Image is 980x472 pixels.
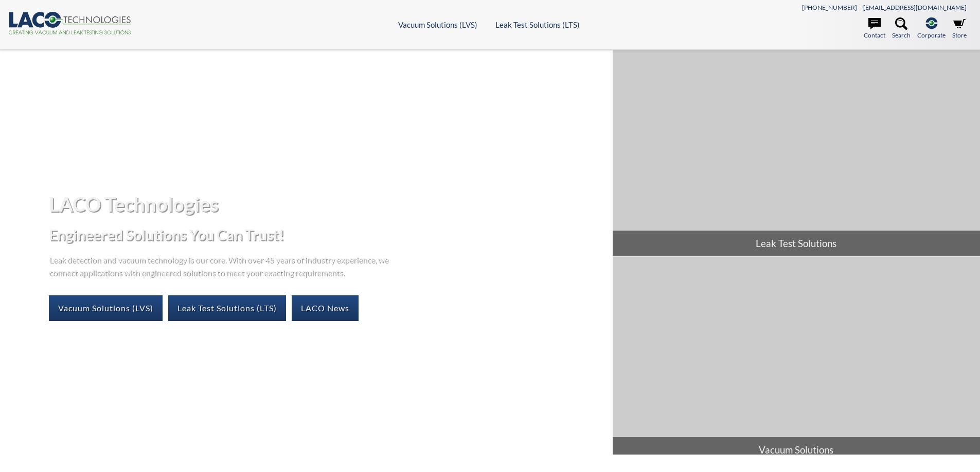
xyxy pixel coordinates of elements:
[864,17,885,40] a: Contact
[613,257,980,463] a: Vacuum Solutions
[49,295,163,321] a: Vacuum Solutions (LVS)
[495,20,580,29] a: Leak Test Solutions (LTS)
[917,30,946,40] span: Corporate
[168,295,286,321] a: Leak Test Solutions (LTS)
[49,225,604,244] h2: Engineered Solutions You Can Trust!
[49,253,394,279] p: Leak detection and vacuum technology is our core. With over 45 years of industry experience, we c...
[613,50,980,256] a: Leak Test Solutions
[952,17,967,40] a: Store
[863,4,967,11] a: [EMAIL_ADDRESS][DOMAIN_NAME]
[613,437,980,463] span: Vacuum Solutions
[292,295,359,321] a: LACO News
[398,20,477,29] a: Vacuum Solutions (LVS)
[613,231,980,256] span: Leak Test Solutions
[802,4,857,11] a: [PHONE_NUMBER]
[892,17,911,40] a: Search
[49,192,604,217] h1: LACO Technologies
